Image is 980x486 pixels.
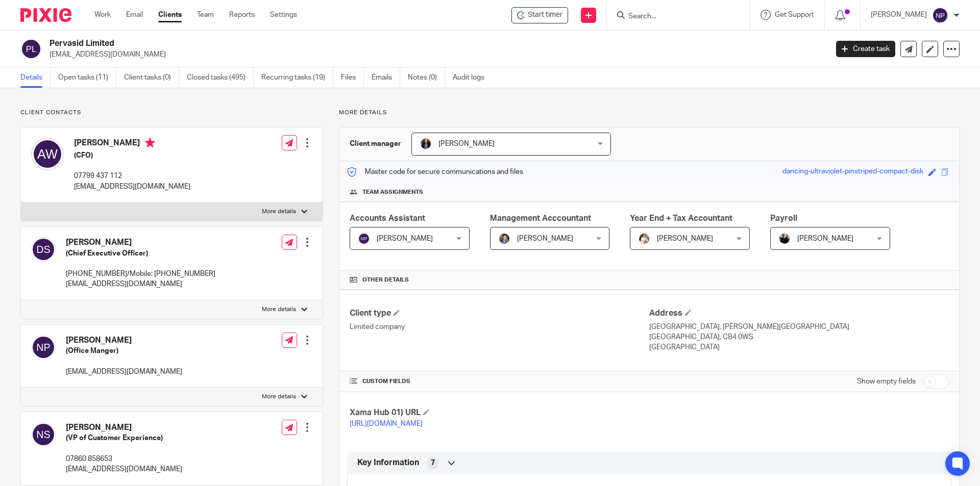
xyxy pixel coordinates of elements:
img: nicky-partington.jpg [778,233,791,245]
img: svg%3E [932,7,948,23]
span: Management Acccountant [490,214,591,222]
img: svg%3E [31,335,56,360]
span: Start timer [528,10,562,20]
a: Settings [270,10,297,20]
p: More details [262,393,296,401]
span: [PERSON_NAME] [657,235,713,242]
span: Other details [362,276,409,284]
a: Open tasks (11) [58,68,116,88]
h4: Client type [350,308,649,319]
img: svg%3E [20,38,42,60]
i: Primary [145,138,155,148]
img: 1530183611242%20(1).jpg [498,233,510,245]
span: Key Information [357,457,419,468]
h2: Pervasid Limited [50,38,667,49]
span: Get Support [775,11,814,18]
img: svg%3E [31,138,64,170]
span: [PERSON_NAME] [517,235,573,242]
img: Pixie [20,8,71,22]
a: Audit logs [453,68,492,88]
p: 07799 437 112 [74,171,190,181]
p: [EMAIL_ADDRESS][DOMAIN_NAME] [66,464,182,474]
a: Client tasks (0) [124,68,179,88]
a: Recurring tasks (19) [261,68,333,88]
a: Closed tasks (495) [187,68,254,88]
h3: Client manager [350,139,401,149]
p: [PERSON_NAME] [871,10,927,20]
div: Pervasid Limited [511,7,568,23]
span: [PERSON_NAME] [377,235,433,242]
p: More details [339,109,960,117]
img: svg%3E [31,422,56,447]
p: 07860 858653 [66,454,182,464]
h5: (VP of Customer Experience) [66,433,182,443]
span: [PERSON_NAME] [438,140,495,147]
a: Details [20,68,51,88]
span: Payroll [770,214,797,222]
a: Clients [158,10,182,20]
p: [GEOGRAPHIC_DATA] [649,342,949,352]
h5: (Office Manger) [66,346,182,356]
span: Year End + Tax Accountant [630,214,732,222]
h4: Address [649,308,949,319]
span: 7 [431,458,435,468]
p: More details [262,305,296,314]
p: Client contacts [20,109,323,117]
img: martin-hickman.jpg [420,138,432,150]
h5: (CFO) [74,150,190,161]
p: More details [262,208,296,216]
img: svg%3E [31,237,56,262]
p: [GEOGRAPHIC_DATA], [PERSON_NAME][GEOGRAPHIC_DATA] [649,322,949,332]
h5: (Chief Executive Officer) [66,248,215,259]
span: [PERSON_NAME] [797,235,853,242]
span: Accounts Assistant [350,214,425,222]
span: Team assignments [362,188,423,196]
a: [URL][DOMAIN_NAME] [350,420,423,427]
h4: CUSTOM FIELDS [350,377,649,386]
h4: Xama Hub 01) URL [350,407,649,418]
input: Search [627,12,719,21]
h4: [PERSON_NAME] [66,237,215,248]
a: Team [197,10,214,20]
p: Limited company [350,322,649,332]
a: Work [94,10,111,20]
label: Show empty fields [857,376,916,387]
a: Notes (0) [408,68,445,88]
p: [EMAIL_ADDRESS][DOMAIN_NAME] [50,49,821,60]
img: svg%3E [358,233,370,245]
p: [EMAIL_ADDRESS][DOMAIN_NAME] [66,367,182,377]
div: dancing-ultraviolet-pinstriped-compact-disk [782,166,923,178]
a: Create task [836,41,895,57]
p: [GEOGRAPHIC_DATA], CB4 0WS [649,332,949,342]
h4: [PERSON_NAME] [74,138,190,150]
p: [EMAIL_ADDRESS][DOMAIN_NAME] [66,279,215,289]
a: Emails [372,68,400,88]
a: Reports [229,10,255,20]
p: [EMAIL_ADDRESS][DOMAIN_NAME] [74,182,190,192]
h4: [PERSON_NAME] [66,422,182,433]
img: Kayleigh%20Henson.jpeg [638,233,650,245]
a: Files [341,68,364,88]
a: Email [126,10,143,20]
p: [PHONE_NUMBER]/Mobile: [PHONE_NUMBER] [66,269,215,279]
h4: [PERSON_NAME] [66,335,182,346]
p: Master code for secure communications and files [347,167,523,177]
